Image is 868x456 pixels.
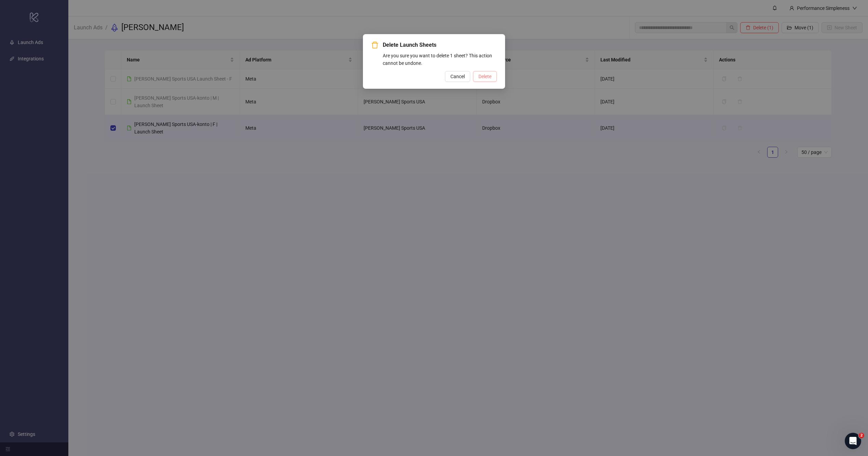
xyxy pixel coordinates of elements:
[473,71,497,82] button: Delete
[478,74,491,79] span: Delete
[371,41,379,49] span: delete
[845,433,861,449] iframe: Intercom live chat
[450,74,465,79] span: Cancel
[383,52,497,67] div: Are you sure you want to delete 1 sheet? This action cannot be undone.
[445,71,470,82] button: Cancel
[859,433,864,438] span: 2
[383,41,497,49] span: Delete Launch Sheets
